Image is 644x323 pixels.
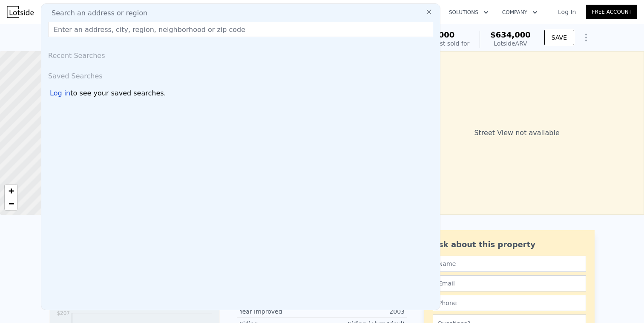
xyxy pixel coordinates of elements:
button: Solutions [442,5,495,20]
input: Name [433,256,586,272]
span: to see your saved searches. [70,88,166,98]
button: SAVE [544,30,574,45]
a: Free Account [586,5,637,19]
tspan: $207 [57,310,70,316]
div: Log in [50,88,70,98]
a: Zoom out [5,197,17,210]
div: Ask about this property [433,239,586,251]
input: Email [433,275,586,291]
a: Zoom in [5,185,17,197]
span: $634,000 [490,30,531,39]
div: Year Improved [239,307,322,316]
div: 2003 [322,307,405,316]
input: Phone [433,295,586,311]
div: Saved Searches [45,64,437,85]
span: Search an address or region [45,8,147,18]
img: Lotside [7,6,34,18]
span: − [9,198,14,209]
span: + [9,185,14,196]
button: Show Options [578,29,595,46]
a: Log In [548,8,586,16]
div: Recent Searches [45,44,437,64]
div: Lotside ARV [490,39,531,48]
button: Company [495,5,544,20]
input: Enter an address, city, region, neighborhood or zip code [48,22,433,37]
div: Street View not available [390,51,644,215]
